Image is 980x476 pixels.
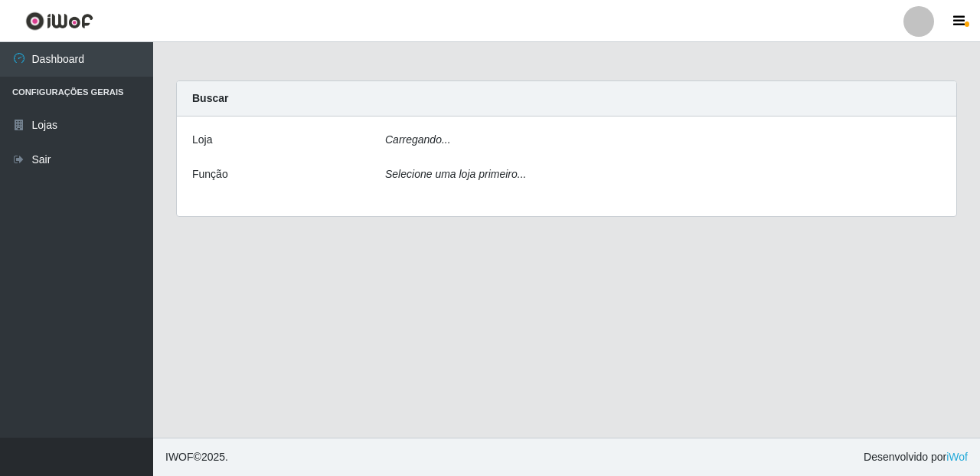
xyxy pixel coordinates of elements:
label: Loja [192,132,212,148]
a: iWof [946,451,968,463]
strong: Buscar [192,92,228,104]
label: Função [192,166,228,182]
i: Carregando... [385,133,451,146]
span: © 2025 . [165,449,228,465]
span: Desenvolvido por [864,449,968,465]
span: IWOF [165,451,194,463]
img: CoreUI Logo [25,11,93,31]
i: Selecione uma loja primeiro... [385,168,526,180]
